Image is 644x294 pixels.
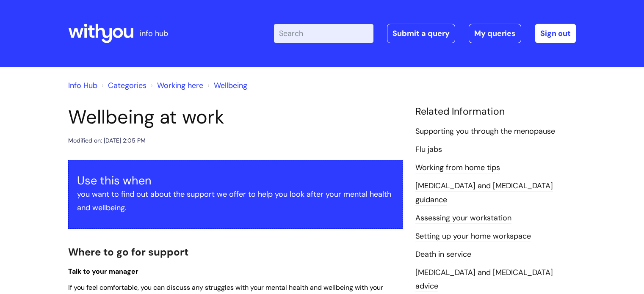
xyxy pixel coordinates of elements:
p: info hub [140,27,168,40]
a: Setting up your home workspace [415,231,531,242]
li: Wellbeing [205,79,247,92]
a: Sign out [535,24,576,43]
h3: Use this when [77,174,394,187]
a: Submit a query [387,24,455,43]
h1: Wellbeing at work [68,106,403,129]
a: [MEDICAL_DATA] and [MEDICAL_DATA] advice [415,267,553,292]
span: Talk to your manager [68,267,138,276]
a: [MEDICAL_DATA] and [MEDICAL_DATA] guidance [415,181,553,205]
input: Search [274,24,373,43]
a: My queries [469,24,521,43]
li: Solution home [100,79,146,92]
a: Info Hub [68,80,97,91]
a: Working from home tips [415,162,500,173]
a: Wellbeing [214,80,247,91]
a: Supporting you through the menopause [415,126,555,137]
a: Assessing your workstation [415,213,511,224]
p: you want to find out about the support we offer to help you look after your mental health and wel... [77,187,394,215]
span: Where to go for support [68,245,188,258]
a: Death in service [415,249,471,260]
a: Working here [157,80,203,91]
div: Modified on: [DATE] 2:05 PM [68,135,146,146]
h4: Related Information [415,106,576,118]
a: Categories [108,80,146,91]
a: Flu jabs [415,144,442,155]
div: | - [274,24,576,43]
li: Working here [149,79,203,92]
